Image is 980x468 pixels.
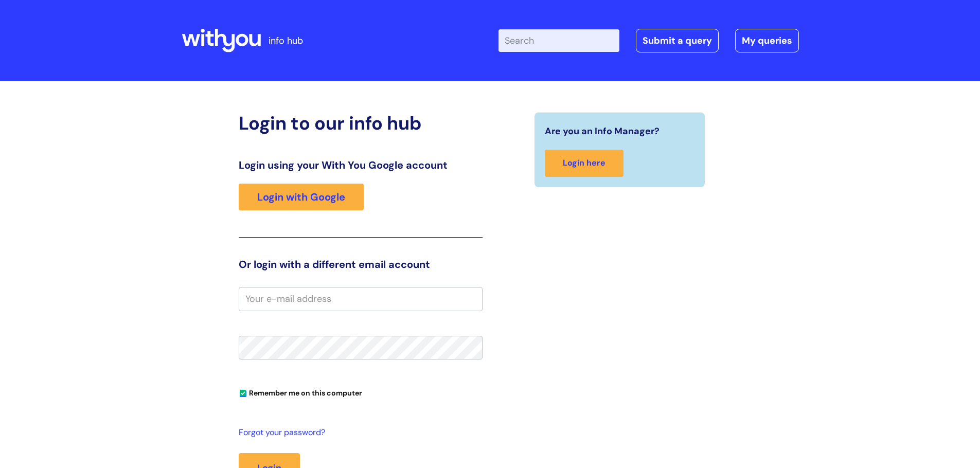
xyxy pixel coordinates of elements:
span: Are you an Info Manager? [545,123,660,139]
h3: Login using your With You Google account [239,159,483,171]
a: Forgot your password? [239,425,477,440]
input: Your e-mail address [239,287,483,311]
a: My queries [735,29,799,52]
h2: Login to our info hub [239,112,483,134]
label: Remember me on this computer [239,386,362,398]
h3: Or login with a different email account [239,258,483,271]
input: Remember me on this computer [240,390,246,397]
input: Search [498,29,619,52]
a: Submit a query [636,29,719,52]
a: Login here [545,150,623,177]
a: Login with Google [239,184,364,210]
p: info hub [269,32,303,49]
div: You can uncheck this option if you're logging in from a shared device [239,384,483,401]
